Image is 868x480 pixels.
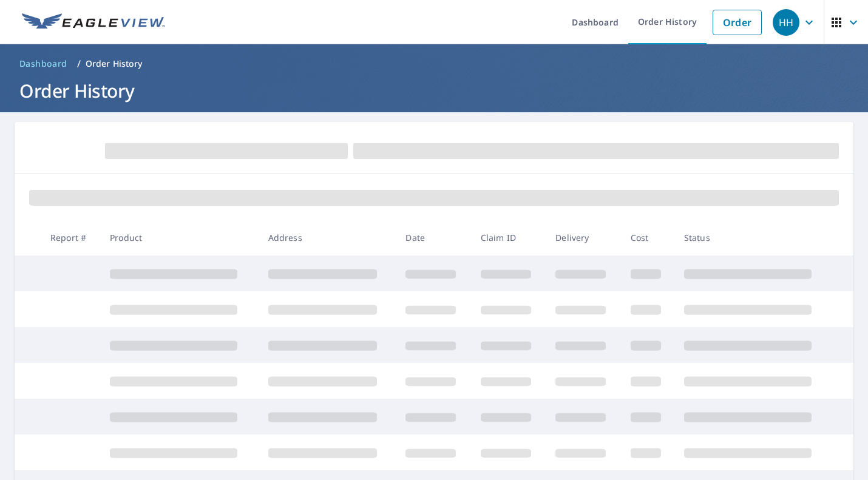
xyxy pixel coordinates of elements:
[77,56,81,71] li: /
[259,220,396,255] th: Address
[713,10,762,35] a: Order
[621,220,674,255] th: Cost
[15,54,72,73] a: Dashboard
[396,220,470,255] th: Date
[22,13,165,32] img: EV Logo
[15,78,853,103] h1: Order History
[674,220,833,255] th: Status
[15,54,853,73] nav: breadcrumb
[19,58,67,70] span: Dashboard
[471,220,546,255] th: Claim ID
[86,58,143,70] p: Order History
[546,220,620,255] th: Delivery
[41,220,100,255] th: Report #
[100,220,259,255] th: Product
[773,9,799,36] div: HH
